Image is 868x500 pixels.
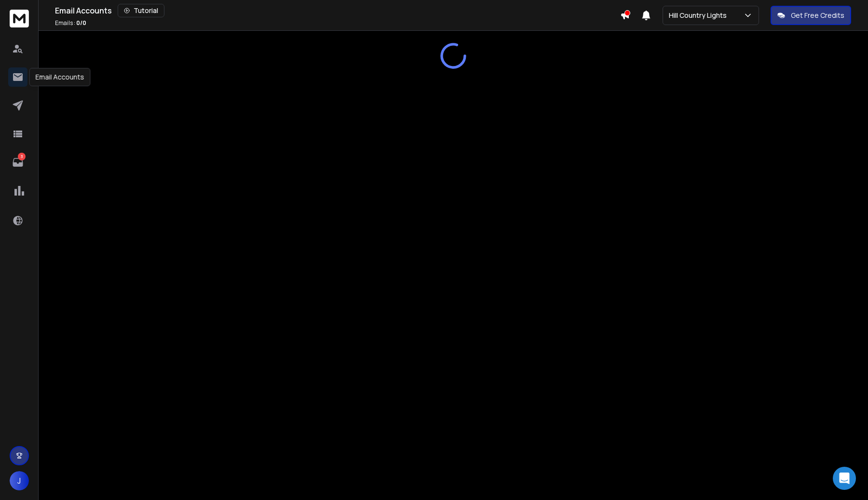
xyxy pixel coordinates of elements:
p: 3 [18,153,26,160]
div: Email Accounts [55,4,620,17]
button: Get Free Credits [771,6,851,25]
span: 0 / 0 [76,19,86,27]
p: Emails : [55,19,86,27]
a: 3 [8,153,27,172]
div: Open Intercom Messenger [833,467,856,490]
p: Hill Country Lights [669,11,731,20]
div: Email Accounts [29,68,91,86]
button: J [10,471,29,490]
p: Get Free Credits [791,11,844,20]
button: Tutorial [118,4,164,17]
